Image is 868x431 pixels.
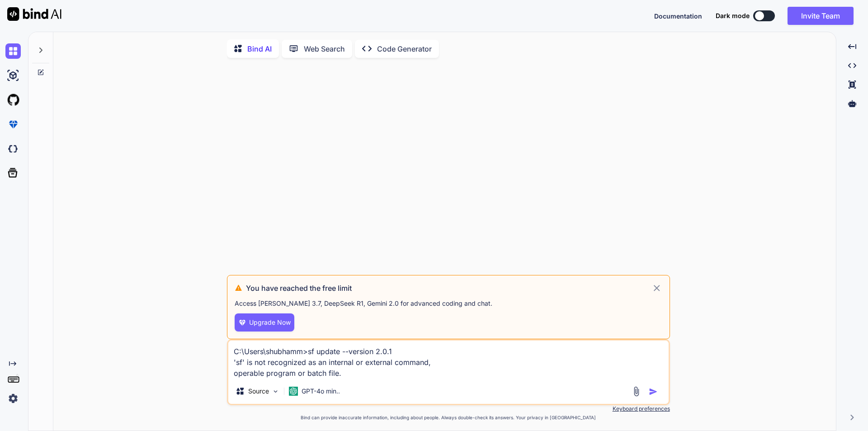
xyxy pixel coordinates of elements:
[631,386,642,397] img: attachment
[249,318,291,327] span: Upgrade Now
[7,7,61,21] img: Bind AI
[788,7,854,25] button: Invite Team
[228,341,669,379] textarea: C:\Users\shubhamm>sf update --version 2.0.1 'sf' is not recognized as an internal or external com...
[377,43,432,54] p: Code Generator
[5,141,21,156] img: darkCloudIdeIcon
[654,11,702,21] button: Documentation
[272,388,279,395] img: Pick Models
[235,299,662,308] p: Access [PERSON_NAME] 3.7, DeepSeek R1, Gemini 2.0 for advanced coding and chat .
[246,283,651,294] h3: You have reached the free limit
[654,12,702,20] span: Documentation
[5,92,21,108] img: githubLight
[248,387,269,396] p: Source
[227,405,670,412] p: Keyboard preferences
[5,117,21,132] img: premium
[227,414,670,421] p: Bind can provide inaccurate information, including about people. Always double-check its answers....
[5,43,21,59] img: chat
[304,43,345,54] p: Web Search
[716,11,750,20] span: Dark mode
[289,387,298,396] img: GPT-4o mini
[5,391,21,406] img: settings
[302,387,340,396] p: GPT-4o min..
[5,68,21,83] img: ai-studio
[247,43,272,54] p: Bind AI
[649,387,658,396] img: icon
[235,313,294,332] button: Upgrade Now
